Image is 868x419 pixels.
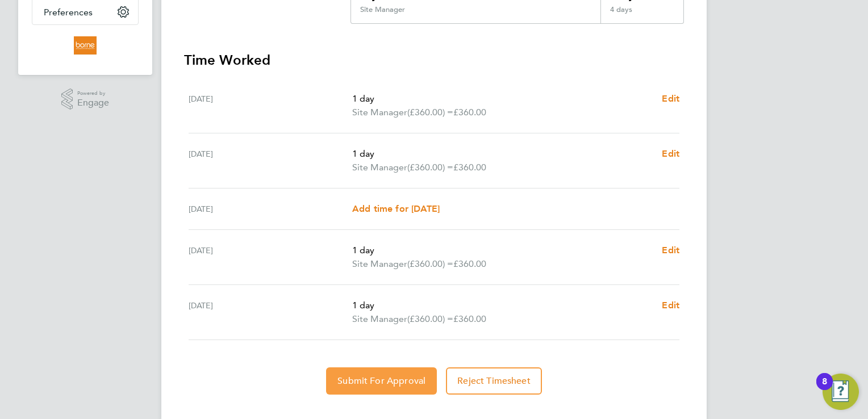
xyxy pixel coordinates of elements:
a: Go to home page [32,36,139,55]
span: Site Manager [352,312,407,326]
p: 1 day [352,244,653,257]
span: £360.00 [453,162,486,173]
a: Add time for [DATE] [352,202,440,216]
div: [DATE] [189,147,352,174]
h3: Time Worked [184,51,684,69]
span: (£360.00) = [407,258,453,269]
span: Add time for [DATE] [352,203,440,214]
span: (£360.00) = [407,107,453,118]
a: Edit [662,244,679,257]
div: 8 [822,382,827,396]
span: Powered by [77,89,109,98]
span: Edit [662,93,679,104]
div: Site Manager [360,5,405,14]
span: Reject Timesheet [457,375,531,387]
span: £360.00 [453,107,486,118]
span: Site Manager [352,161,407,174]
span: £360.00 [453,313,486,324]
a: Edit [662,92,679,106]
button: Submit For Approval [326,367,437,395]
div: [DATE] [189,299,352,326]
div: 4 days [600,5,683,23]
span: (£360.00) = [407,313,453,324]
div: [DATE] [189,202,352,216]
div: [DATE] [189,244,352,271]
span: Site Manager [352,106,407,119]
span: Preferences [44,7,93,18]
span: £360.00 [453,258,486,269]
span: Submit For Approval [337,375,425,387]
a: Edit [662,147,679,161]
div: [DATE] [189,92,352,119]
button: Reject Timesheet [446,367,542,395]
span: Engage [77,98,109,108]
span: (£360.00) = [407,162,453,173]
img: borneltd-logo-retina.png [74,36,96,55]
a: Edit [662,299,679,312]
p: 1 day [352,147,653,161]
p: 1 day [352,92,653,106]
span: Edit [662,245,679,255]
button: Open Resource Center, 8 new notifications [823,374,859,410]
span: Site Manager [352,257,407,271]
span: Edit [662,148,679,159]
p: 1 day [352,299,653,312]
span: Edit [662,300,679,311]
a: Powered byEngage [61,89,110,110]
